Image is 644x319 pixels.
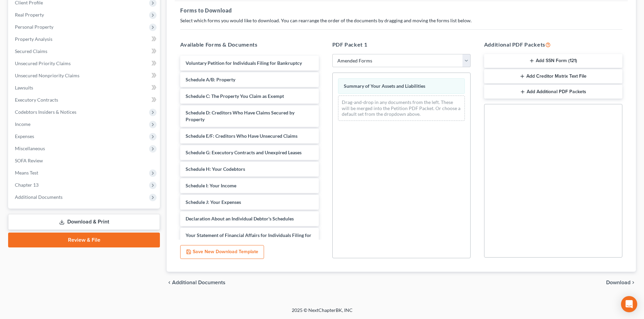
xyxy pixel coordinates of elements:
[9,57,160,70] a: Unsecured Priority Claims
[15,36,52,42] span: Property Analysis
[630,280,636,285] i: chevron_right
[15,158,43,163] span: SOFA Review
[15,121,30,127] span: Income
[15,133,34,139] span: Expenses
[186,60,302,66] span: Voluntary Petition for Individuals Filing for Bankruptcy
[484,69,622,83] button: Add Creditor Matrix Text File
[15,145,45,151] span: Miscellaneous
[186,216,294,221] span: Declaration About an Individual Debtor's Schedules
[484,41,622,49] h5: Additional PDF Packets
[332,41,471,49] h5: PDF Packet 1
[167,280,172,285] i: chevron_left
[9,33,160,45] a: Property Analysis
[15,12,44,18] span: Real Property
[15,60,71,66] span: Unsecured Priority Claims
[180,41,318,49] h5: Available Forms & Documents
[15,85,33,90] span: Lawsuits
[15,109,76,115] span: Codebtors Insiders & Notices
[606,280,630,285] span: Download
[180,245,264,259] button: Save New Download Template
[172,280,225,285] span: Additional Documents
[186,150,302,155] span: Schedule G: Executory Contracts and Unexpired Leases
[344,83,425,89] span: Summary of Your Assets and Liabilities
[8,214,160,230] a: Download & Print
[15,73,79,78] span: Unsecured Nonpriority Claims
[606,280,636,285] button: Download chevron_right
[9,70,160,82] a: Unsecured Nonpriority Claims
[186,93,284,99] span: Schedule C: The Property You Claim as Exempt
[338,96,465,121] div: Drag-and-drop in any documents from the left. These will be merged into the Petition PDF Packet. ...
[167,280,225,285] a: chevron_left Additional Documents
[180,6,622,15] h5: Forms to Download
[15,24,53,30] span: Personal Property
[186,133,297,139] span: Schedule E/F: Creditors Who Have Unsecured Claims
[129,307,515,319] div: 2025 © NextChapterBK, INC
[9,94,160,106] a: Executory Contracts
[186,183,236,188] span: Schedule I: Your Income
[621,296,637,312] div: Open Intercom Messenger
[15,182,39,188] span: Chapter 13
[186,110,294,122] span: Schedule D: Creditors Who Have Claims Secured by Property
[186,166,245,172] span: Schedule H: Your Codebtors
[15,194,63,200] span: Additional Documents
[15,48,47,54] span: Secured Claims
[9,82,160,94] a: Lawsuits
[9,155,160,167] a: SOFA Review
[186,77,235,82] span: Schedule A/B: Property
[186,199,241,205] span: Schedule J: Your Expenses
[8,233,160,247] a: Review & File
[15,97,58,103] span: Executory Contracts
[186,232,311,245] span: Your Statement of Financial Affairs for Individuals Filing for Bankruptcy
[484,85,622,99] button: Add Additional PDF Packets
[180,17,622,24] p: Select which forms you would like to download. You can rearrange the order of the documents by dr...
[15,170,38,176] span: Means Test
[484,54,622,68] button: Add SSN Form (121)
[9,45,160,57] a: Secured Claims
